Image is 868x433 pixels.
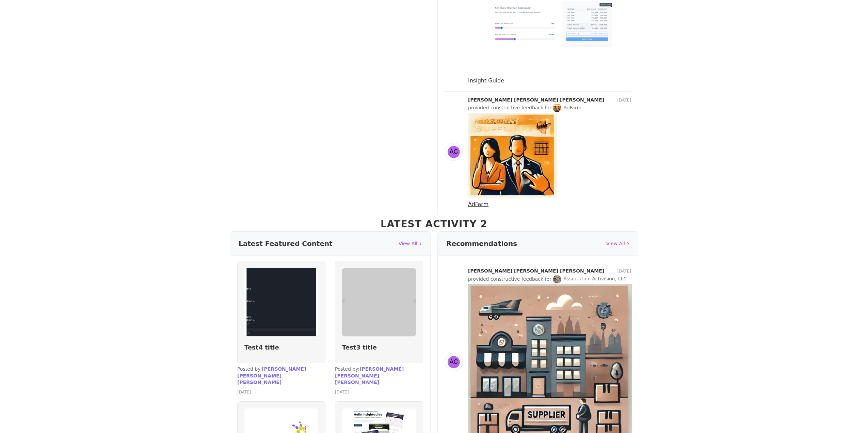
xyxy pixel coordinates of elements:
[468,276,551,281] span: provided constructive feedback for
[617,269,631,274] span: [DATE]
[553,105,581,110] a: AdFarm
[468,113,557,198] img: AdFarm
[617,98,631,103] span: [DATE]
[553,275,561,283] img: Association Activision, LLC
[553,104,561,112] img: AdFarm
[244,268,318,336] img: Test4 title
[553,276,627,281] a: Association Activision, LLC
[239,238,333,249] h3: Latest Featured Content
[244,344,279,351] a: Test4 title
[237,390,251,395] span: [DATE]
[468,105,551,110] span: provided constructive feedback for
[237,366,306,385] strong: [PERSON_NAME] [PERSON_NAME] [PERSON_NAME]
[342,268,416,336] img: Test3 title
[335,366,423,386] p: Posted by:
[468,268,604,274] strong: [PERSON_NAME] [PERSON_NAME] [PERSON_NAME]
[468,77,504,84] a: Insight Guide
[446,238,517,249] h3: Recommendations
[445,143,463,161] img: José Alfredo Castro Salazar
[606,240,629,247] a: View All
[237,366,325,386] p: Posted by:
[445,353,463,371] img: José Alfredo Castro Salazar
[230,217,638,231] h2: Latest Activity 2
[342,344,377,351] a: Test3 title
[399,240,422,247] a: View All
[468,201,488,207] a: AdFarm
[468,97,604,103] strong: [PERSON_NAME] [PERSON_NAME] [PERSON_NAME]
[335,366,404,385] strong: [PERSON_NAME] [PERSON_NAME] [PERSON_NAME]
[335,390,349,395] span: [DATE]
